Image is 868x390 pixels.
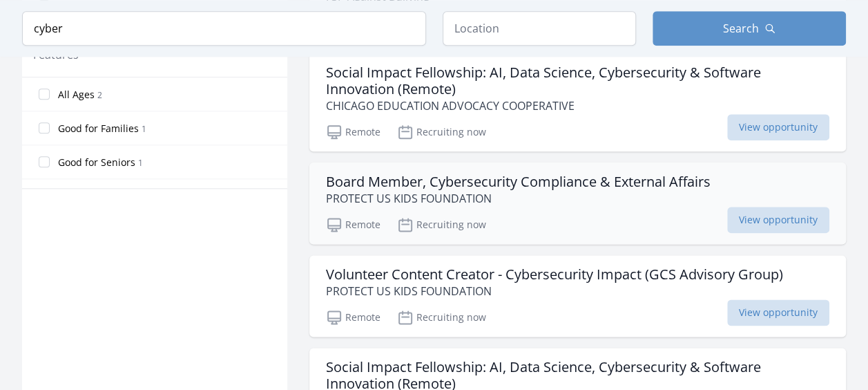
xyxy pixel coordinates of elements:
[727,299,829,326] span: View opportunity
[653,11,846,46] button: Search
[727,114,829,140] span: View opportunity
[58,156,135,169] span: Good for Seniors
[39,122,50,133] input: Good for Families 1
[326,64,829,98] h3: Social Impact Fellowship: AI, Data Science, Cybersecurity & Software Innovation (Remote)
[326,124,380,140] p: Remote
[39,89,50,100] input: All Ages 2
[309,162,846,244] a: Board Member, Cybersecurity Compliance & External Affairs PROTECT US KIDS FOUNDATION Remote Recru...
[723,20,759,37] span: Search
[22,11,426,46] input: Keyword
[309,255,846,337] a: Volunteer Content Creator - Cybersecurity Impact (GCS Advisory Group) PROTECT US KIDS FOUNDATION ...
[39,156,50,167] input: Good for Seniors 1
[397,124,486,140] p: Recruiting now
[326,266,783,283] h3: Volunteer Content Creator - Cybersecurity Impact (GCS Advisory Group)
[326,309,380,326] p: Remote
[326,98,829,114] p: CHICAGO EDUCATION ADVOCACY COOPERATIVE
[443,11,636,46] input: Location
[97,89,102,101] span: 2
[326,283,783,299] p: PROTECT US KIDS FOUNDATION
[58,88,95,102] span: All Ages
[326,190,711,207] p: PROTECT US KIDS FOUNDATION
[397,216,486,233] p: Recruiting now
[397,309,486,326] p: Recruiting now
[58,122,139,136] span: Good for Families
[142,123,146,135] span: 1
[727,207,829,233] span: View opportunity
[326,174,711,190] h3: Board Member, Cybersecurity Compliance & External Affairs
[309,53,846,151] a: Social Impact Fellowship: AI, Data Science, Cybersecurity & Software Innovation (Remote) CHICAGO ...
[138,157,143,169] span: 1
[326,216,380,233] p: Remote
